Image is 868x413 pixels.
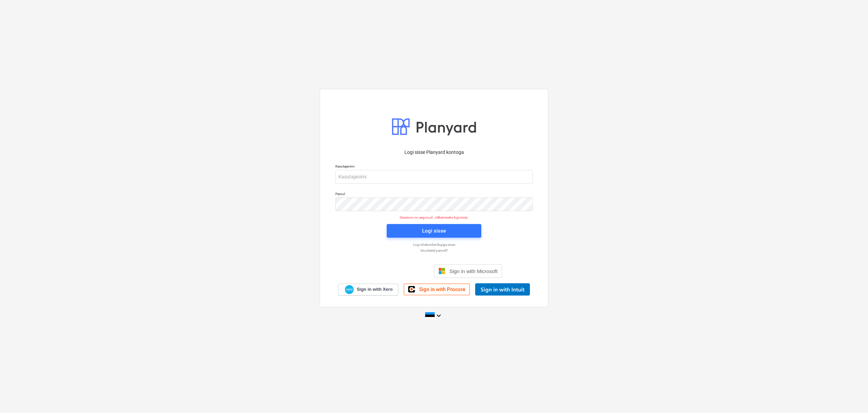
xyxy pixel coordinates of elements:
p: Logi sisse Planyard kontoga [335,149,533,156]
span: Sign in with Procore [419,286,465,292]
div: Logi sisse [422,226,446,235]
input: Kasutajanimi [335,170,533,184]
img: Xero logo [345,285,354,294]
button: Logi sisse [387,224,481,238]
a: Sign in with Procore [404,284,470,295]
span: Sign in with Xero [357,286,393,292]
i: keyboard_arrow_down [435,312,443,320]
span: Sign in with Microsoft [449,268,498,274]
a: Unustasid parooli? [332,248,536,253]
a: Logi ühekordse lingiga sisse [332,242,536,247]
iframe: Sign in with Google Button [363,264,432,279]
p: Sessioon on aegunud. Jätkamiseks logi sisse. [331,215,537,220]
a: Sign in with Xero [338,284,399,296]
p: Kasutajanimi [335,164,533,170]
p: Parool [335,192,533,197]
img: Microsoft logo [438,268,445,274]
